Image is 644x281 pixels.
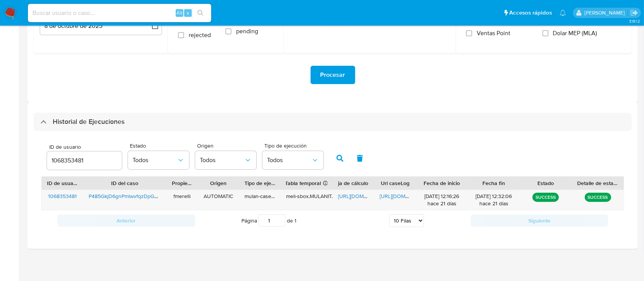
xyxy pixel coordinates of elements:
[187,9,189,16] span: s
[509,9,552,17] span: Accesos rápidos
[193,8,208,18] button: search-icon
[176,9,183,16] span: Alt
[584,9,628,16] p: florencia.merelli@mercadolibre.com
[629,18,640,24] span: 3.161.2
[630,9,638,17] a: Salir
[28,8,211,18] input: Buscar usuario o caso...
[560,10,566,16] a: Notificaciones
